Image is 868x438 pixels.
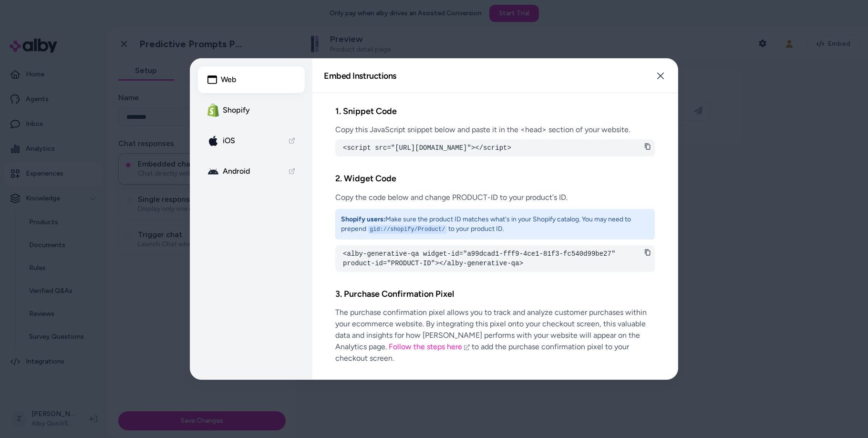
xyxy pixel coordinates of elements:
code: gid://shopify/Product/ [368,225,447,234]
h2: 3. Purchase Confirmation Pixel [335,287,655,301]
p: Copy the code below and change PRODUCT-ID to your product's ID. [335,192,655,203]
pre: <script src="[URL][DOMAIN_NAME]"></script> [343,143,647,153]
img: apple-icon [207,135,219,146]
div: iOS [207,135,235,146]
button: Shopify [198,97,305,124]
pre: <alby-generative-qa widget-id="a99dcad1-fff9-4ce1-81f3-fc540d99be27" product-id="PRODUCT-ID"></al... [343,249,647,268]
div: Android [207,166,250,177]
button: Web [198,66,305,93]
h2: Embed Instructions [324,72,396,80]
a: Follow the steps here [389,342,470,351]
a: apple-icon iOS [198,127,305,154]
img: android [207,166,219,177]
p: Make sure the product ID matches what's in your Shopify catalog. You may need to prepend to your ... [341,215,649,234]
a: android Android [198,158,305,185]
p: The purchase confirmation pixel allows you to track and analyze customer purchases within your ec... [335,307,655,364]
h2: 1. Snippet Code [335,104,655,118]
strong: Shopify users: [341,215,385,223]
h2: 2. Widget Code [335,172,655,186]
p: Copy this JavaScript snippet below and paste it in the <head> section of your website. [335,124,655,136]
img: Shopify Logo [207,104,219,116]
